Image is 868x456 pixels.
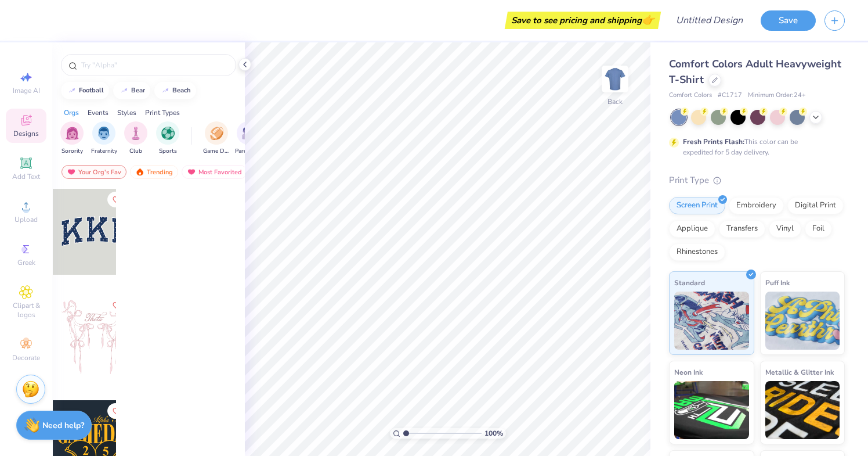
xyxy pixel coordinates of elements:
[669,91,712,100] span: Comfort Colors
[669,220,715,238] div: Applique
[154,82,196,99] button: beach
[62,165,126,179] div: Your Org's Fav
[161,87,170,94] img: trend_line.gif
[42,420,84,431] strong: Need help?
[107,297,135,313] button: Like
[12,172,40,181] span: Add Text
[607,96,623,107] div: Back
[719,220,765,238] div: Transfers
[242,127,255,140] img: Parent's Weekend Image
[718,91,742,100] span: # C1717
[172,87,191,94] div: beach
[60,121,84,156] div: filter for Sorority
[13,129,39,138] span: Designs
[107,403,135,419] button: Like
[60,121,84,156] button: filter button
[674,277,705,289] span: Standard
[79,87,104,94] div: football
[235,121,262,156] button: filter button
[765,381,840,439] img: Metallic & Glitter Ink
[765,277,790,289] span: Puff Ink
[787,197,844,214] div: Digital Print
[683,137,826,157] div: This color can be expedited for 5 day delivery.
[484,428,503,439] span: 100 %
[161,127,175,140] img: Sports Image
[120,87,129,94] img: trend_line.gif
[508,12,658,29] div: Save to see pricing and shipping
[131,87,145,94] div: bear
[156,121,179,156] button: filter button
[203,121,230,156] div: filter for Game Day
[765,292,840,350] img: Puff Ink
[61,82,109,99] button: football
[674,366,703,378] span: Neon Ink
[674,381,749,439] img: Neon Ink
[748,91,806,100] span: Minimum Order: 24 +
[210,127,223,140] img: Game Day Image
[642,13,654,27] span: 👉
[603,67,627,91] img: Back
[117,107,136,118] div: Styles
[669,197,725,214] div: Screen Print
[729,197,784,214] div: Embroidery
[235,147,262,156] span: Parent's Weekend
[683,137,744,146] strong: Fresh Prints Flash:
[124,121,147,156] button: filter button
[88,107,108,118] div: Events
[67,87,77,94] img: trend_line.gif
[6,301,46,319] span: Clipart & logos
[130,165,178,179] div: Trending
[674,292,749,350] img: Standard
[761,10,816,31] button: Save
[113,82,150,99] button: bear
[67,168,76,176] img: most_fav.gif
[17,258,35,267] span: Greek
[64,107,79,118] div: Orgs
[667,9,752,32] input: Untitled Design
[13,86,40,95] span: Image AI
[187,168,196,176] img: most_fav.gif
[62,147,83,156] span: Sorority
[107,192,135,207] button: Like
[669,243,725,261] div: Rhinestones
[97,127,110,140] img: Fraternity Image
[235,121,262,156] div: filter for Parent's Weekend
[182,165,247,179] div: Most Favorited
[91,121,117,156] div: filter for Fraternity
[805,220,832,238] div: Foil
[769,220,801,238] div: Vinyl
[80,59,229,71] input: Try "Alpha"
[12,353,40,362] span: Decorate
[124,121,147,156] div: filter for Club
[129,127,142,140] img: Club Image
[203,147,230,156] span: Game Day
[669,57,841,87] span: Comfort Colors Adult Heavyweight T-Shirt
[129,147,142,156] span: Club
[159,147,177,156] span: Sports
[669,174,845,187] div: Print Type
[145,107,180,118] div: Print Types
[135,168,144,176] img: trending.gif
[66,127,79,140] img: Sorority Image
[15,215,38,224] span: Upload
[203,121,230,156] button: filter button
[765,366,834,378] span: Metallic & Glitter Ink
[91,121,117,156] button: filter button
[156,121,179,156] div: filter for Sports
[91,147,117,156] span: Fraternity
